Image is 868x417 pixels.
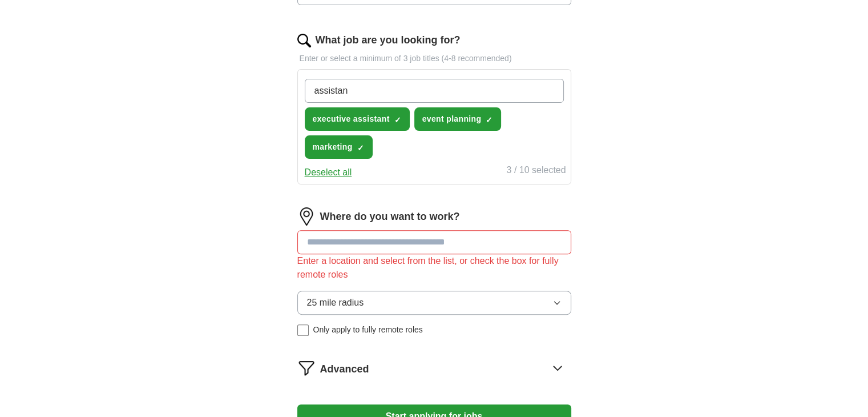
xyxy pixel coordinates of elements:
input: Type a job title and press enter [305,79,564,103]
label: Where do you want to work? [320,209,460,224]
input: Only apply to fully remote roles [297,324,309,336]
span: Advanced [320,362,369,377]
div: Enter a location and select from the list, or check the box for fully remote roles [297,254,571,282]
img: location.png [297,207,316,226]
button: executive assistant✓ [305,107,410,131]
span: ✓ [486,115,492,125]
img: filter [297,359,316,377]
span: ✓ [357,143,364,153]
button: marketing✓ [305,135,373,159]
div: 3 / 10 selected [506,163,566,179]
span: event planning [422,113,482,125]
label: What job are you looking for? [316,33,461,48]
button: event planning✓ [414,107,502,131]
button: 25 mile radius [297,291,571,315]
button: Deselect all [305,166,352,179]
p: Enter or select a minimum of 3 job titles (4-8 recommended) [297,53,571,65]
span: marketing [313,141,353,153]
span: 25 mile radius [307,296,364,310]
span: Only apply to fully remote roles [313,324,423,336]
span: executive assistant [313,113,390,125]
span: ✓ [394,115,401,125]
img: search.png [297,34,311,47]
